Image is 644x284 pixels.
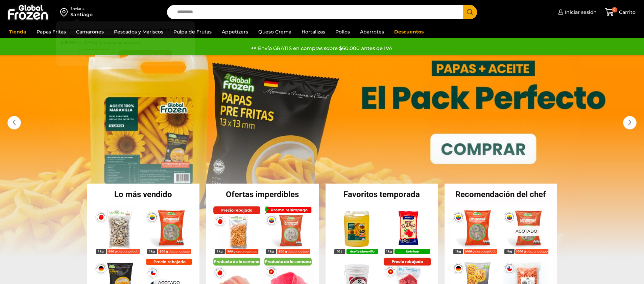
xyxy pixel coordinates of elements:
[556,5,597,19] a: Iniciar sesión
[255,25,295,38] a: Queso Crema
[206,190,319,198] h2: Ofertas imperdibles
[623,116,637,129] div: Next slide
[87,190,200,198] h2: Lo más vendido
[78,49,114,61] button: Continuar
[70,11,93,18] div: Santiago
[445,190,557,198] h2: Recomendación del chef
[7,116,21,129] div: Previous slide
[612,7,617,13] span: 0
[298,25,329,38] a: Hortalizas
[603,4,637,20] a: 0 Carrito
[118,49,173,61] button: Cambiar Dirección
[6,25,30,38] a: Tienda
[617,9,636,16] span: Carrito
[357,25,387,38] a: Abarrotes
[332,25,353,38] a: Pollos
[326,190,438,198] h2: Favoritos temporada
[563,9,597,16] span: Iniciar sesión
[463,5,477,19] button: Search button
[70,6,93,11] div: Enviar a
[60,6,70,18] img: address-field-icon.svg
[33,25,69,38] a: Papas Fritas
[391,25,427,38] a: Descuentos
[511,226,542,236] p: Agotado
[218,25,252,38] a: Appetizers
[160,27,178,32] strong: Santiago
[61,26,190,46] p: Los precios y el stock mostrados corresponden a . Para ver disponibilidad y precios en otras regi...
